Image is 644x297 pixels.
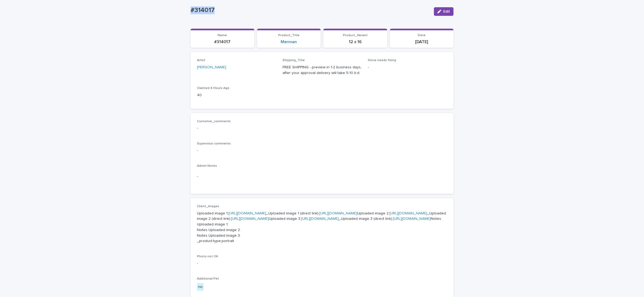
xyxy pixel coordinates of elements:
[231,217,269,221] a: [URL][DOMAIN_NAME]
[393,39,451,44] p: [DATE]
[197,59,205,62] span: Artist
[197,92,276,98] p: 40
[434,7,453,16] button: Edit
[218,34,227,37] span: Name
[283,59,305,62] span: Shipping_Title
[228,211,266,215] a: [URL][DOMAIN_NAME]
[197,174,447,179] p: -
[197,211,447,244] p: Uploaded image 1: _Uploaded image 1 (direct link): Uploaded image 2: _Uploaded image 2 (direct li...
[368,59,396,62] span: Since needs fixing
[393,217,431,221] a: [URL][DOMAIN_NAME]
[197,261,447,266] p: -
[443,10,450,13] span: Edit
[197,277,219,280] span: Additional Pet
[281,39,297,44] a: Merman
[197,283,204,291] div: no
[197,125,447,131] p: -
[194,39,251,44] p: #314017
[197,148,447,153] p: -
[319,211,357,215] a: [URL][DOMAIN_NAME]
[389,211,427,215] a: [URL][DOMAIN_NAME]
[197,120,231,123] span: Customer_comments
[283,65,362,76] p: FREE SHIPPING - preview in 1-2 business days, after your approval delivery will take 5-10 b.d.
[343,34,368,37] span: Product_Variant
[197,205,219,208] span: Client_Images
[368,65,447,70] p: -
[197,87,229,90] span: Claimed X Hours Ago
[197,65,226,70] a: [PERSON_NAME]
[327,39,384,44] p: 12 x 16
[301,217,339,221] a: [URL][DOMAIN_NAME]
[191,6,430,14] p: #314017
[197,164,217,168] span: Admin Notes
[197,255,218,258] span: Photo not OK
[278,34,299,37] span: Product_Title
[197,142,231,145] span: Supervisor comments
[418,34,426,37] span: Date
